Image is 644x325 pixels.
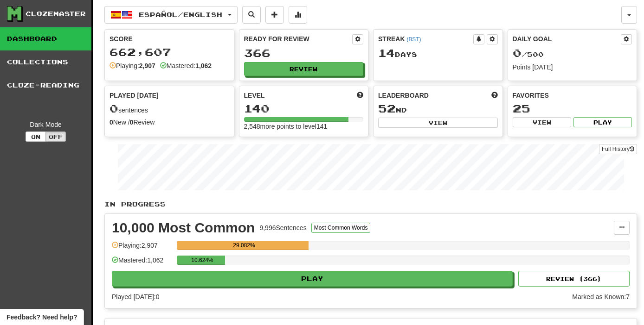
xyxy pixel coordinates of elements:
button: Review (366) [518,271,630,287]
div: 29.082% [180,241,309,250]
div: 662,607 [109,46,229,58]
span: Español / English [139,11,222,19]
button: Add sentence to collection [265,6,284,24]
span: 52 [378,102,396,115]
div: sentences [109,103,229,115]
strong: 1,062 [195,62,212,69]
div: Dark Mode [7,120,84,129]
button: Español/English [104,6,238,24]
button: Search sentences [242,6,261,24]
span: Open feedback widget [6,312,77,322]
a: Full History [599,144,637,154]
span: Score more points to level up [357,91,363,100]
div: New / Review [109,118,229,127]
div: 2,548 more points to level 141 [244,122,364,131]
div: 10,000 Most Common [112,221,255,235]
div: Favorites [513,91,632,100]
span: This week in points, UTC [491,91,498,100]
button: Play [573,117,632,127]
span: Played [DATE] [109,91,159,100]
button: On [26,131,46,142]
span: Leaderboard [378,91,429,100]
div: Playing: [109,61,155,70]
a: (BST) [406,36,421,43]
span: / 500 [513,50,544,58]
div: 25 [513,103,632,114]
button: View [513,117,571,127]
div: Mastered: 1,062 [112,256,172,271]
div: Clozemaster [26,9,86,19]
p: In Progress [104,200,637,209]
span: Played [DATE]: 0 [112,293,159,300]
span: 0 [513,46,522,59]
span: 0 [109,102,118,115]
div: Daily Goal [513,34,621,44]
button: Most Common Words [311,223,371,233]
span: 14 [378,46,395,59]
span: Level [244,91,265,100]
div: 140 [244,103,364,114]
div: Ready for Review [244,34,353,44]
button: Play [112,271,513,287]
strong: 0 [130,119,134,126]
button: More stats [289,6,307,24]
div: 366 [244,47,364,59]
div: nd [378,103,498,115]
div: Day s [378,47,498,59]
strong: 2,907 [139,62,155,69]
div: Score [109,34,229,44]
button: View [378,118,498,128]
div: Mastered: [160,61,212,70]
div: Marked as Known: 7 [572,292,630,301]
div: Streak [378,34,473,44]
button: Off [45,131,66,142]
strong: 0 [109,119,113,126]
div: 10.624% [180,256,225,265]
div: 9,996 Sentences [259,223,306,232]
div: Points [DATE] [513,62,632,72]
div: Playing: 2,907 [112,241,172,256]
button: Review [244,62,364,76]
